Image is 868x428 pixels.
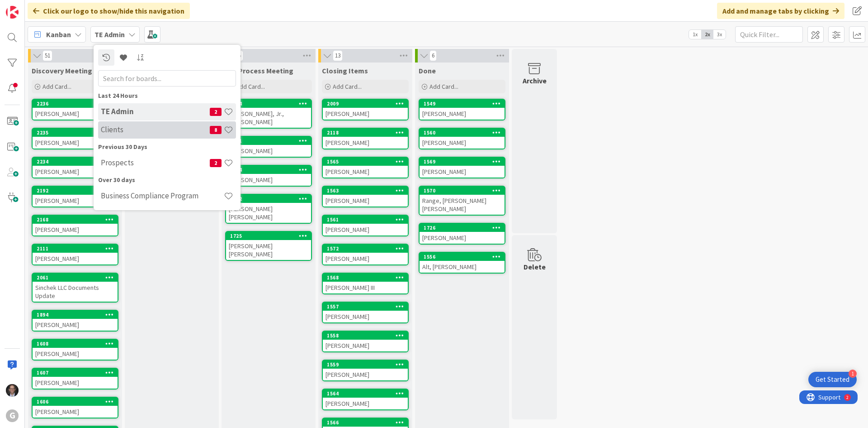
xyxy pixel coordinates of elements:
[424,101,505,107] div: 1549
[323,361,408,369] div: 1559
[717,3,844,19] div: Add and manage tabs by clicking
[6,6,19,19] img: Visit kanbanzone.com
[6,409,19,422] div: G
[323,303,408,322] div: 1557[PERSON_NAME]
[420,195,505,215] div: Range, [PERSON_NAME] [PERSON_NAME]
[420,232,505,244] div: [PERSON_NAME]
[98,91,236,101] div: Last 24 Hours
[33,195,118,207] div: [PERSON_NAME]
[323,390,408,409] div: 1564[PERSON_NAME]
[808,372,857,387] div: Open Get Started checklist, remaining modules: 1
[420,137,505,149] div: [PERSON_NAME]
[420,224,505,232] div: 1726
[524,261,546,272] div: Delete
[42,82,71,91] span: Add Card...
[226,100,311,128] div: 2064[PERSON_NAME], Jr., [PERSON_NAME]
[33,187,118,207] div: 2192[PERSON_NAME]
[33,137,118,149] div: [PERSON_NAME]
[713,30,726,39] span: 3x
[323,303,408,311] div: 1557
[327,303,408,310] div: 1557
[33,274,118,282] div: 2061
[323,418,408,427] div: 1566
[230,138,311,144] div: 1991
[226,195,311,203] div: 1562
[323,398,408,409] div: [PERSON_NAME]
[226,166,311,186] div: 2074[PERSON_NAME]
[98,142,236,152] div: Previous 30 Days
[101,158,210,167] h4: Prospects
[226,203,311,223] div: [PERSON_NAME] [PERSON_NAME]
[33,129,118,149] div: 2235[PERSON_NAME]
[226,174,311,186] div: [PERSON_NAME]
[701,30,713,39] span: 2x
[327,390,408,397] div: 1564
[37,216,118,223] div: 2168
[420,158,505,166] div: 1569
[323,245,408,264] div: 1572[PERSON_NAME]
[420,100,505,108] div: 1549
[94,30,125,39] b: TE Admin
[33,398,118,406] div: 1606
[226,145,311,157] div: [PERSON_NAME]
[33,340,118,360] div: 1608[PERSON_NAME]
[33,100,118,120] div: 2236[PERSON_NAME]
[46,29,71,40] span: Kanban
[101,125,210,134] h4: Clients
[226,232,311,240] div: 1725
[735,26,803,43] input: Quick Filter...
[37,341,118,347] div: 1608
[230,101,311,107] div: 2064
[419,66,436,75] span: Done
[323,187,408,195] div: 1563
[37,312,118,318] div: 1894
[225,66,293,75] span: Tax Process Meeting
[327,159,408,165] div: 1565
[101,107,210,116] h4: TE Admin
[33,348,118,360] div: [PERSON_NAME]
[323,137,408,149] div: [PERSON_NAME]
[323,361,408,380] div: 1559[PERSON_NAME]
[37,370,118,376] div: 1607
[33,187,118,195] div: 2192
[323,369,408,380] div: [PERSON_NAME]
[33,282,118,302] div: Sinchek LLC Documents Update
[323,158,408,178] div: 1565[PERSON_NAME]
[323,108,408,120] div: [PERSON_NAME]
[101,191,224,200] h4: Business Compliance Program
[323,332,408,340] div: 1558
[420,187,505,215] div: 1570Range, [PERSON_NAME] [PERSON_NAME]
[323,166,408,178] div: [PERSON_NAME]
[420,224,505,244] div: 1726[PERSON_NAME]
[424,225,505,231] div: 1726
[323,216,408,224] div: 1561
[37,274,118,281] div: 2061
[323,216,408,236] div: 1561[PERSON_NAME]
[28,3,190,19] div: Click our logo to show/hide this navigation
[420,166,505,178] div: [PERSON_NAME]
[420,253,505,273] div: 1556Alt, [PERSON_NAME]
[323,282,408,293] div: [PERSON_NAME] III
[33,166,118,178] div: [PERSON_NAME]
[98,70,236,87] input: Search for boards...
[33,311,118,331] div: 1894[PERSON_NAME]
[327,101,408,107] div: 2009
[37,399,118,405] div: 1606
[226,100,311,108] div: 2064
[323,129,408,149] div: 2118[PERSON_NAME]
[33,340,118,348] div: 1608
[420,253,505,261] div: 1556
[226,137,311,157] div: 1991[PERSON_NAME]
[210,159,222,167] span: 2
[33,216,118,224] div: 2168
[210,108,222,116] span: 2
[420,187,505,195] div: 1570
[226,166,311,174] div: 2074
[327,274,408,281] div: 1568
[33,319,118,331] div: [PERSON_NAME]
[37,188,118,194] div: 2192
[323,340,408,351] div: [PERSON_NAME]
[327,332,408,339] div: 1558
[420,158,505,178] div: 1569[PERSON_NAME]
[210,126,222,134] span: 8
